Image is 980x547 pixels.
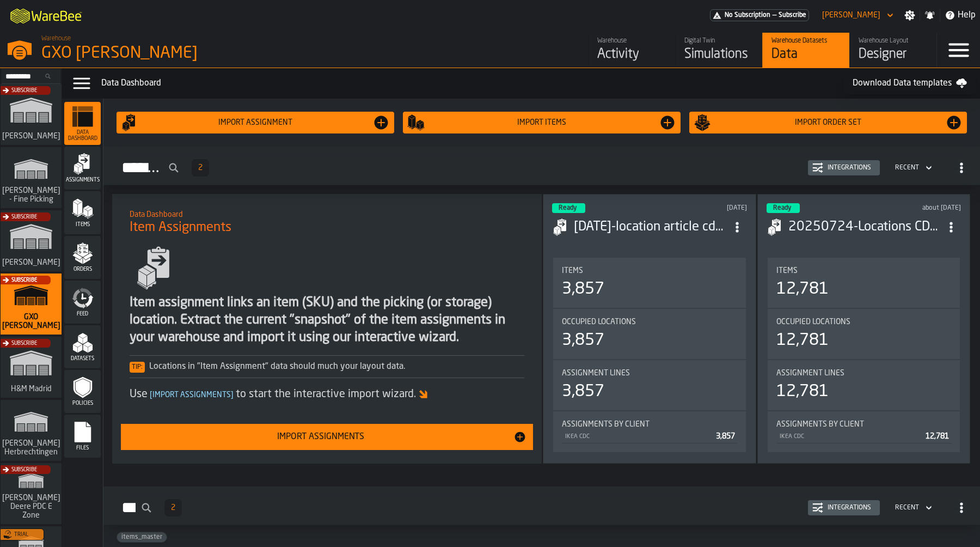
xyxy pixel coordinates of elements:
li: menu Items [64,191,101,235]
span: Data Dashboard [64,130,101,142]
span: Subscribe [779,11,806,19]
div: Data [771,46,841,63]
div: Locations in "Item Assignment" data should much your layout data. [130,360,524,373]
div: Title [776,420,951,429]
div: status-3 2 [552,203,585,213]
div: Title [562,266,737,275]
h3: [DATE]-location article cdc.csv [574,218,727,236]
a: link-to-/wh/i/1653e8cc-126b-480f-9c47-e01e76aa4a88/simulations [1,210,62,273]
a: link-to-/wh/i/72fe6713-8242-4c3c-8adf-5d67388ea6d5/simulations [1,84,62,147]
div: Updated: 7/24/2025, 12:30:59 PM Created: 7/24/2025, 12:30:47 PM [881,204,961,212]
span: Tip: [130,362,145,373]
div: stat-Items [553,258,745,308]
a: link-to-/wh/i/0438fb8c-4a97-4a5b-bcc6-2889b6922db0/simulations [1,337,62,400]
span: Assignments by Client [562,420,650,429]
span: Import Assignments [148,391,236,399]
div: ItemListCard-DashboardItemContainer [543,194,756,464]
span: Items [562,266,583,275]
span: — [773,11,776,19]
div: Digital Twin [684,37,754,45]
div: 12,781 [776,279,829,299]
div: stat-Items [768,258,960,308]
a: link-to-/wh/i/baca6aa3-d1fc-43c0-a604-2a1c9d5db74d/pricing/ [710,9,809,21]
li: menu Feed [64,281,101,324]
div: ItemListCard- [112,194,542,464]
div: Import Order Set [711,118,945,127]
div: Title [562,369,737,378]
div: Import Assignments [127,430,513,443]
div: Warehouse Layout [859,37,928,45]
div: DropdownMenuValue-4 [891,161,934,174]
div: Warehouse [597,37,666,45]
span: Subscribe [11,88,37,94]
div: Updated: 8/18/2025, 12:18:18 AM Created: 8/18/2025, 12:18:14 AM [667,204,746,212]
div: Import Items [425,118,659,127]
span: Feed [64,311,101,317]
div: Integrations [823,164,875,172]
div: DropdownMenuValue-Patrick Blitz [818,9,896,22]
div: stat-Assignment lines [768,360,960,410]
a: link-to-/wh/i/baca6aa3-d1fc-43c0-a604-2a1c9d5db74d/simulations [1,273,62,337]
a: link-to-/wh/i/baca6aa3-d1fc-43c0-a604-2a1c9d5db74d/feed/ [588,33,675,68]
li: menu Datasets [64,325,101,369]
div: ItemListCard-DashboardItemContainer [757,194,970,464]
label: button-toggle-Help [940,9,980,22]
li: menu Orders [64,236,101,279]
span: items_master [117,533,167,541]
div: stat-Assignment lines [553,360,745,410]
label: button-toggle-Notifications [920,10,940,21]
div: stat-Assignments by Client [553,411,745,452]
a: link-to-/wh/i/baca6aa3-d1fc-43c0-a604-2a1c9d5db74d/designer [849,33,936,68]
a: link-to-/wh/i/9d85c013-26f4-4c06-9c7d-6d35b33af13a/simulations [1,463,62,526]
li: menu Assignments [64,147,101,190]
div: Warehouse Datasets [771,37,841,45]
label: button-toggle-Settings [900,10,920,21]
span: Subscribe [11,214,37,220]
label: button-toggle-Data Menu [66,72,97,94]
div: title-Item Assignments [121,203,533,242]
span: Subscribe [11,467,37,473]
section: card-AssignmentDashboardCard [552,256,746,454]
div: Title [562,318,737,326]
div: Title [776,318,951,326]
a: link-to-/wh/i/f0a6b354-7883-413a-84ff-a65eb9c31f03/simulations [1,400,62,463]
div: 12,781 [776,331,829,350]
span: Help [958,9,976,22]
div: DropdownMenuValue-Patrick Blitz [822,11,880,20]
button: button-Integrations [808,160,880,175]
div: 12,781 [776,382,829,402]
div: Title [562,420,737,429]
span: Assignment lines [562,369,630,378]
span: Subscribe [11,277,37,283]
h2: button-Assignments [103,147,980,185]
span: [ [150,391,152,399]
span: Items [64,222,101,228]
li: menu Files [64,415,101,458]
span: Ready [559,205,577,211]
div: IKEA CDC [564,433,711,440]
h2: Sub Title [130,208,524,219]
span: Occupied Locations [562,318,636,326]
li: menu Data Dashboard [64,102,101,145]
div: DropdownMenuValue-4 [891,501,934,514]
div: Title [776,266,951,275]
div: 3,857 [562,382,604,402]
div: ButtonLoadMore-Load More-Prev-First-Last [187,159,213,177]
div: status-3 2 [767,203,800,213]
section: card-AssignmentDashboardCard [767,256,961,454]
div: DropdownMenuValue-4 [895,504,919,512]
button: button-Import assignment [117,112,394,133]
button: button-Import Items [403,112,681,133]
a: Download Data templates [844,72,976,94]
div: Simulations [684,46,754,63]
div: 20250724-Locations CDC proglove.csv [788,218,941,236]
span: Subscribe [11,341,37,347]
div: DropdownMenuValue-4 [895,164,919,172]
div: IKEA CDC [779,433,921,440]
div: Integrations [823,504,875,512]
button: button-Integrations [808,500,880,515]
div: stat-Occupied Locations [553,309,745,359]
div: Use to start the interactive import wizard. [130,387,524,402]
